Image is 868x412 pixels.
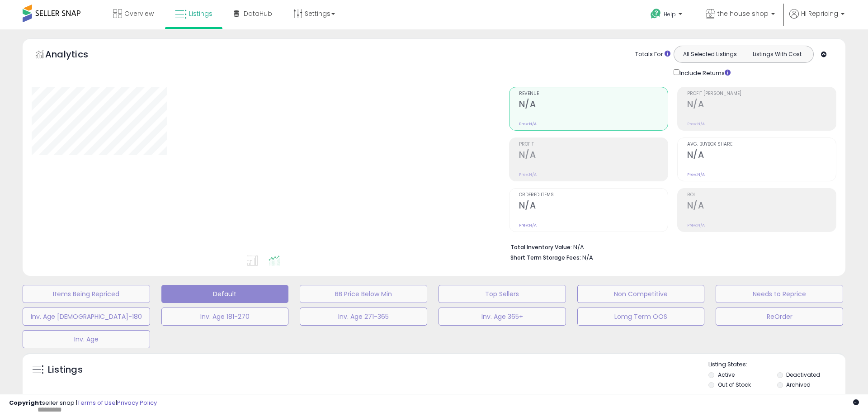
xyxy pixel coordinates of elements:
[743,48,811,60] button: Listings With Cost
[519,150,668,162] h2: N/A
[643,1,691,29] a: Help
[650,8,661,19] i: Get Help
[687,200,836,213] h2: N/A
[9,399,157,407] div: seller snap | |
[687,121,705,127] small: Prev: N/A
[519,193,668,198] span: Ordered Items
[439,285,566,303] button: Top Sellers
[244,9,272,18] span: DataHub
[801,9,838,18] span: Hi Repricing
[23,330,150,348] button: Inv. Age
[161,285,289,303] button: Default
[519,142,668,147] span: Profit
[519,200,668,213] h2: N/A
[519,91,668,96] span: Revenue
[510,243,572,251] b: Total Inventory Value:
[577,285,705,303] button: Non Competitive
[519,121,537,127] small: Prev: N/A
[519,223,537,228] small: Prev: N/A
[789,9,844,29] a: Hi Repricing
[300,308,427,326] button: Inv. Age 271-365
[45,48,106,63] h5: Analytics
[687,142,836,147] span: Avg. Buybox Share
[687,150,836,162] h2: N/A
[519,172,537,177] small: Prev: N/A
[23,285,150,303] button: Items Being Repriced
[510,254,581,261] b: Short Term Storage Fees:
[577,308,705,326] button: Lomg Term OOS
[300,285,427,303] button: BB Price Below Min
[582,253,593,262] span: N/A
[519,99,668,111] h2: N/A
[189,9,212,18] span: Listings
[676,48,744,60] button: All Selected Listings
[9,398,42,407] strong: Copyright
[664,10,676,18] span: Help
[439,308,566,326] button: Inv. Age 365+
[717,9,769,18] span: the house shop
[510,241,830,252] li: N/A
[687,193,836,198] span: ROI
[687,91,836,96] span: Profit [PERSON_NAME]
[687,99,836,111] h2: N/A
[635,50,670,59] div: Totals For
[124,9,154,18] span: Overview
[716,308,843,326] button: ReOrder
[716,285,843,303] button: Needs to Reprice
[667,67,741,78] div: Include Returns
[161,308,289,326] button: Inv. Age 181-270
[687,223,705,228] small: Prev: N/A
[23,308,150,326] button: Inv. Age [DEMOGRAPHIC_DATA]-180
[687,172,705,177] small: Prev: N/A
